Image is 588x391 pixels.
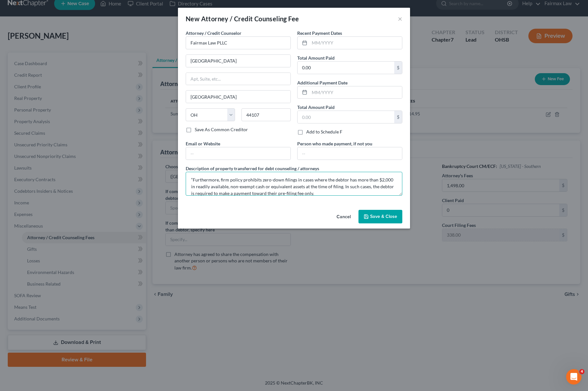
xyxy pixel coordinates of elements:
input: Apt, Suite, etc... [186,73,290,85]
button: Cancel [331,210,356,223]
label: Additional Payment Date [297,79,348,86]
label: Save As Common Creditor [195,126,248,133]
button: × [398,15,402,23]
span: Attorney / Credit Counseling Fee [201,15,299,23]
div: $ [394,111,402,123]
input: -- [186,147,290,160]
label: Email or Website [186,140,220,147]
input: 0.00 [298,111,394,123]
label: Person who made payment, if not you [297,140,372,147]
span: Attorney / Credit Counselor [186,30,241,36]
input: Enter city... [186,91,290,103]
label: Total Amount Paid [297,54,335,61]
span: New [186,15,200,23]
iframe: Intercom live chat [566,369,582,385]
label: Recent Payment Dates [297,30,342,36]
label: Description of property transferred for debt counseling / attorneys [186,165,319,172]
div: $ [394,62,402,74]
span: Save & Close [370,214,397,219]
button: Save & Close [358,210,402,223]
input: Enter address... [186,55,290,67]
input: -- [298,147,402,160]
span: 4 [579,369,584,374]
input: MM/YYYY [309,37,402,49]
label: Total Amount Paid [297,104,335,111]
input: Search creditor by name... [186,36,291,49]
label: Add to Schedule F [306,129,342,135]
input: MM/YYYY [309,86,402,99]
input: 0.00 [298,62,394,74]
input: Enter zip... [241,108,291,121]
